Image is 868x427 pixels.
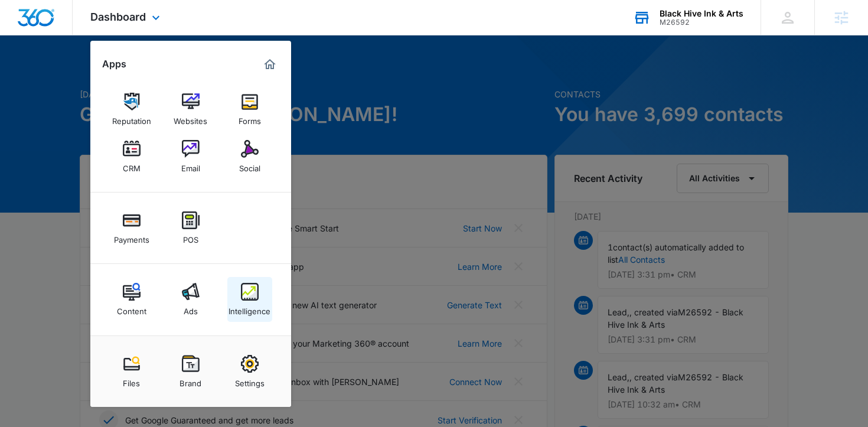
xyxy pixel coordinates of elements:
div: Ads [184,301,198,316]
div: Forms [239,110,261,126]
a: Settings [227,349,272,394]
a: CRM [109,134,154,179]
div: Content [117,301,146,316]
div: Social [239,158,260,173]
div: Settings [235,373,265,388]
div: Email [181,158,200,173]
div: Payments [114,229,149,245]
div: account name [660,9,743,18]
a: Files [109,349,154,394]
div: account id [660,18,743,27]
a: Social [227,134,272,179]
a: Ads [168,277,213,322]
span: Dashboard [90,11,146,23]
a: Marketing 360® Dashboard [260,55,279,74]
a: Payments [109,206,154,250]
div: Brand [180,373,201,388]
a: Reputation [109,87,154,132]
a: Websites [168,87,213,132]
h2: Apps [102,58,126,70]
a: Intelligence [227,277,272,322]
div: Intelligence [229,301,270,316]
div: Files [123,373,140,388]
div: Websites [174,110,207,126]
a: Email [168,134,213,179]
a: Forms [227,87,272,132]
div: Reputation [112,110,151,126]
a: Brand [168,349,213,394]
div: CRM [123,158,141,173]
div: POS [183,229,198,245]
a: Content [109,277,154,322]
a: POS [168,206,213,250]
